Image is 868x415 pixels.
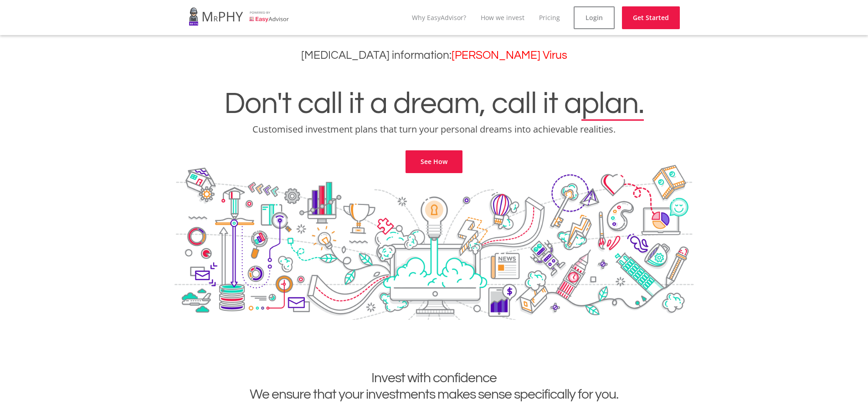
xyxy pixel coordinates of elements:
[581,88,644,119] span: plan.
[481,13,524,22] a: How we invest
[622,6,680,29] a: Get Started
[406,150,462,173] a: See How
[539,13,560,22] a: Pricing
[7,123,861,136] p: Customised investment plans that turn your personal dreams into achievable realities.
[412,13,466,22] a: Why EasyAdvisor?
[7,49,861,62] h3: [MEDICAL_DATA] information:
[452,50,567,61] a: [PERSON_NAME] Virus
[574,6,615,29] a: Login
[181,370,687,403] h2: Invest with confidence We ensure that your investments makes sense specifically for you.
[7,88,861,119] h1: Don't call it a dream, call it a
